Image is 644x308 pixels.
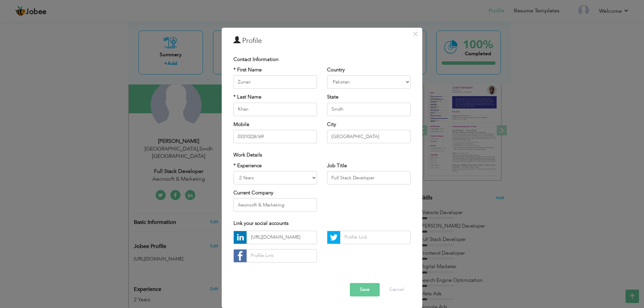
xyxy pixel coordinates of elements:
[350,283,380,296] button: Save
[327,231,340,244] img: Twitter
[383,283,411,296] button: Cancel
[233,94,261,101] label: * Last Name
[233,152,262,159] span: Work Details
[233,66,262,73] label: * First Name
[327,66,345,73] label: Country
[233,162,262,169] label: * Experience
[247,249,317,262] input: Profile Link
[340,231,411,244] input: Profile Link
[234,231,247,244] img: linkedin
[327,162,347,169] label: Job Title
[327,94,338,101] label: State
[413,28,418,40] span: ×
[234,249,247,262] img: facebook
[247,231,317,244] input: Profile Link
[233,121,249,128] label: Mobile
[410,28,421,39] button: Close
[233,189,273,196] label: Current Company
[327,121,336,128] label: City
[233,56,278,63] span: Contact Information
[233,36,411,46] h3: Profile
[233,220,288,227] span: Link your social accounts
